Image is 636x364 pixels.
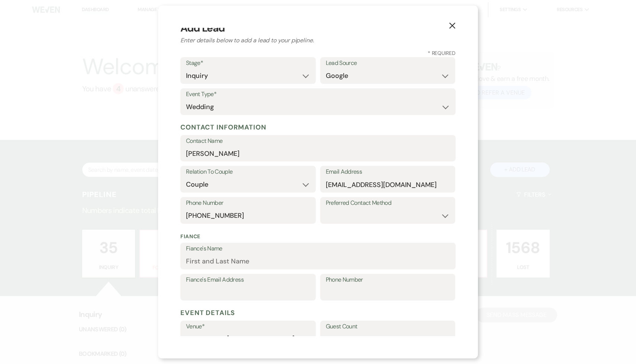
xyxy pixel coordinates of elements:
[186,275,310,285] label: Fiance's Email Address
[180,36,456,45] h2: Enter details below to add a lead to your pipeline.
[326,321,450,332] label: Guest Count
[180,233,456,240] p: Fiance
[180,49,456,57] h3: * Required
[186,89,450,100] label: Event Type*
[186,321,310,332] label: Venue*
[180,307,456,318] h5: Event Details
[186,136,450,147] label: Contact Name
[186,58,310,69] label: Stage*
[326,58,450,69] label: Lead Source
[326,275,450,285] label: Phone Number
[186,167,310,177] label: Relation To Couple
[180,122,456,133] h5: Contact Information
[186,198,310,209] label: Phone Number
[326,198,450,209] label: Preferred Contact Method
[186,254,450,269] input: First and Last Name
[186,146,450,161] input: First and Last Name
[180,20,456,36] h3: Add Lead
[186,243,450,254] label: Fiance's Name
[326,167,450,177] label: Email Address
